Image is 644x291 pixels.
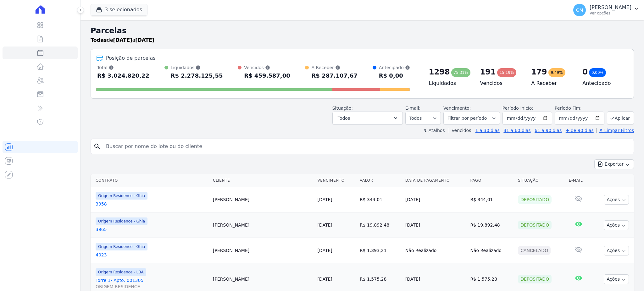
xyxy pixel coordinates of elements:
[480,67,496,77] div: 191
[379,64,410,71] div: Antecipado
[590,11,631,16] p: Ver opções
[607,111,634,125] button: Aplicar
[357,238,403,263] td: R$ 1.393,21
[468,187,515,212] td: R$ 344,01
[518,195,552,204] div: Depositado
[102,140,631,153] input: Buscar por nome do lote ou do cliente
[91,37,107,43] strong: Todas
[604,246,629,255] button: Ações
[451,68,471,77] div: 75,31%
[582,80,624,87] h4: Antecipado
[315,174,357,187] th: Vencimento
[91,36,154,44] p: de a
[518,275,552,283] div: Depositado
[135,37,154,43] strong: [DATE]
[589,68,606,77] div: 0,00%
[596,128,634,133] a: ✗ Limpar Filtros
[96,252,208,258] a: 4023
[332,112,403,125] button: Todos
[566,128,594,133] a: + de 90 dias
[475,128,500,133] a: 1 a 30 dias
[96,226,208,233] a: 3965
[91,174,210,187] th: Contrato
[93,143,101,150] i: search
[568,1,644,19] button: GM [PERSON_NAME] Ver opções
[317,197,332,202] a: [DATE]
[503,128,530,133] a: 31 a 60 dias
[518,221,552,229] div: Depositado
[480,80,521,87] h4: Vencidos
[531,67,547,77] div: 179
[97,71,149,81] div: R$ 3.024.820,22
[210,174,315,187] th: Cliente
[210,238,315,263] td: [PERSON_NAME]
[379,71,410,81] div: R$ 0,00
[244,64,290,71] div: Vencidos
[244,71,290,81] div: R$ 459.587,00
[468,174,515,187] th: Pago
[317,248,332,253] a: [DATE]
[96,201,208,207] a: 3958
[113,37,132,43] strong: [DATE]
[594,159,634,169] button: Exportar
[566,174,591,187] th: E-mail
[171,64,223,71] div: Liquidados
[96,283,208,290] span: ORIGEM RESIDENCE
[317,222,332,228] a: [DATE]
[332,106,353,111] label: Situação:
[576,8,583,12] span: GM
[449,128,473,133] label: Vencidos:
[97,64,149,71] div: Total
[317,277,332,282] a: [DATE]
[604,220,629,230] button: Ações
[96,277,208,290] a: Torre 1- Apto: 001305ORIGEM RESIDENCE
[171,71,223,81] div: R$ 2.278.125,55
[468,238,515,263] td: Não Realizado
[515,174,566,187] th: Situação
[555,105,604,112] label: Período Fim:
[531,80,572,87] h4: A Receber
[535,128,562,133] a: 61 a 90 dias
[405,106,421,111] label: E-mail:
[96,268,146,276] span: Origem Residence - LBA
[403,238,468,263] td: Não Realizado
[590,4,631,11] p: [PERSON_NAME]
[497,68,517,77] div: 15,19%
[96,217,147,225] span: Origem Residence - Ghia
[429,80,470,87] h4: Liquidados
[91,25,634,36] h2: Parcelas
[604,274,629,284] button: Ações
[443,106,471,111] label: Vencimento:
[357,212,403,238] td: R$ 19.892,48
[403,174,468,187] th: Data de Pagamento
[548,68,565,77] div: 9,49%
[582,67,588,77] div: 0
[518,246,551,255] div: Cancelado
[96,243,147,250] span: Origem Residence - Ghia
[403,187,468,212] td: [DATE]
[403,212,468,238] td: [DATE]
[96,192,147,200] span: Origem Residence - Ghia
[311,71,358,81] div: R$ 287.107,67
[338,114,350,122] span: Todos
[311,64,358,71] div: A Receber
[429,67,450,77] div: 1298
[502,106,533,111] label: Período Inicío:
[468,212,515,238] td: R$ 19.892,48
[210,187,315,212] td: [PERSON_NAME]
[106,54,156,62] div: Posição de parcelas
[91,4,147,16] button: 3 selecionados
[210,212,315,238] td: [PERSON_NAME]
[604,195,629,205] button: Ações
[423,128,445,133] label: ↯ Atalhos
